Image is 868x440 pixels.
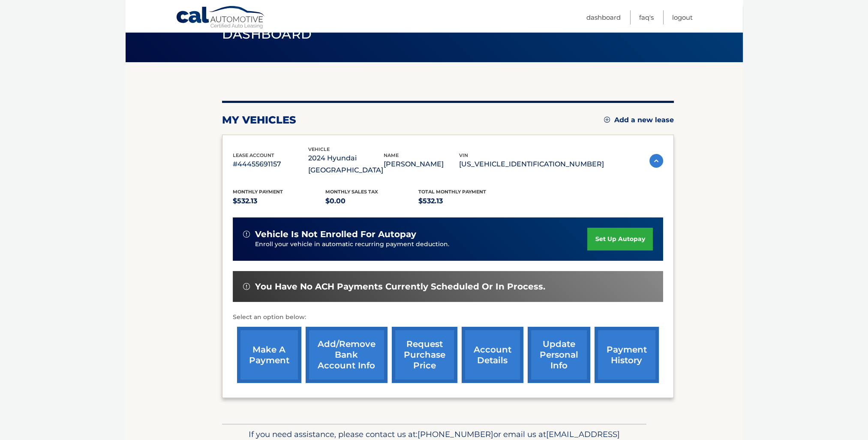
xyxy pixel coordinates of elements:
[392,327,457,383] a: request purchase price
[308,152,384,176] p: 2024 Hyundai [GEOGRAPHIC_DATA]
[233,189,283,195] span: Monthly Payment
[222,114,296,127] h2: my vehicles
[308,146,330,152] span: vehicle
[325,189,378,195] span: Monthly sales Tax
[233,152,274,158] span: lease account
[459,152,468,158] span: vin
[595,327,659,383] a: payment history
[233,312,663,322] p: Select an option below:
[233,195,326,207] p: $532.13
[649,154,663,168] img: accordion-active.svg
[237,327,301,383] a: make a payment
[604,116,674,124] a: Add a new lease
[176,6,266,30] a: Cal Automotive
[586,10,621,24] a: Dashboard
[255,240,588,249] p: Enroll your vehicle in automatic recurring payment deduction.
[233,158,308,170] p: #44455691157
[418,189,486,195] span: Total Monthly Payment
[462,327,523,383] a: account details
[417,429,493,439] span: [PHONE_NUMBER]
[255,229,416,240] span: vehicle is not enrolled for autopay
[384,158,459,170] p: [PERSON_NAME]
[255,281,545,292] span: You have no ACH payments currently scheduled or in process.
[418,195,511,207] p: $532.13
[306,327,387,383] a: Add/Remove bank account info
[672,10,693,24] a: Logout
[528,327,590,383] a: update personal info
[222,26,312,42] span: Dashboard
[243,231,250,238] img: alert-white.svg
[243,283,250,290] img: alert-white.svg
[639,10,654,24] a: FAQ's
[604,117,610,123] img: add.svg
[325,195,418,207] p: $0.00
[384,152,399,158] span: name
[587,228,652,250] a: set up autopay
[459,158,604,170] p: [US_VEHICLE_IDENTIFICATION_NUMBER]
